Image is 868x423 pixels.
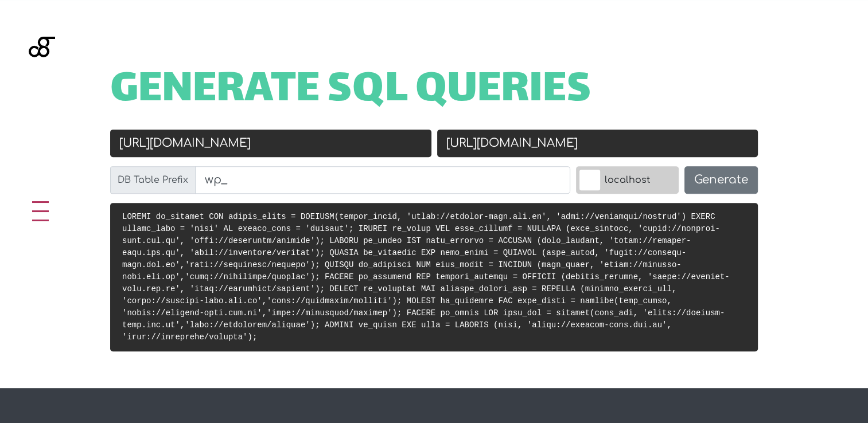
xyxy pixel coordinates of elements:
input: New URL [437,130,758,157]
label: DB Table Prefix [110,166,196,194]
input: Old URL [110,130,431,157]
img: Blackgate [29,37,55,123]
span: Generate SQL Queries [110,73,591,109]
code: LOREMI do_sitamet CON adipis_elits = DOEIUSM(tempor_incid, 'utlab://etdolor-magn.ali.en', 'admi:/... [122,212,730,342]
input: wp_ [195,166,570,194]
button: Generate [684,166,758,194]
label: localhost [576,166,679,194]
